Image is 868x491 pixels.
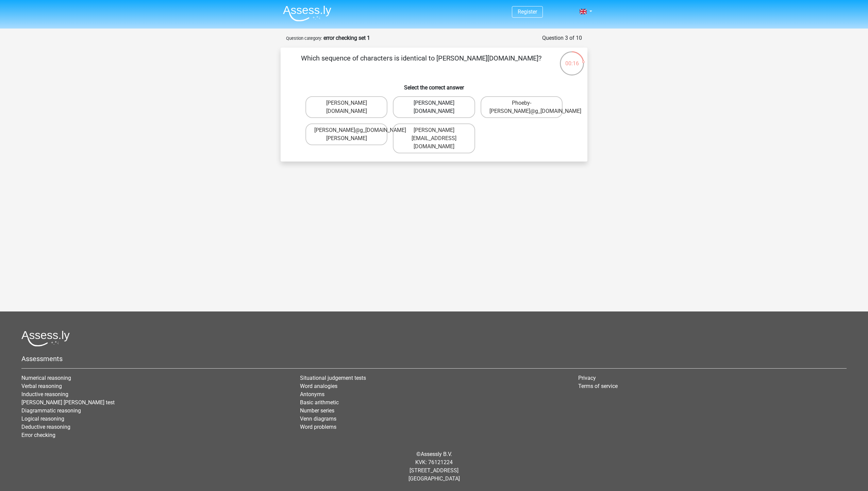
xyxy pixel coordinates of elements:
h6: Select the correct answer [291,79,577,91]
p: Which sequence of characters is identical to [PERSON_NAME][DOMAIN_NAME]? [291,53,551,73]
label: [PERSON_NAME][EMAIL_ADDRESS][DOMAIN_NAME] [393,123,475,153]
a: Diagrammatic reasoning [21,407,81,414]
a: Assessly B.V. [421,451,452,457]
a: Deductive reasoning [21,424,70,430]
small: Question category: [286,36,322,41]
a: Number series [300,407,334,414]
strong: error checking set 1 [323,35,370,41]
a: Antonyms [300,391,324,397]
h5: Assessments [21,355,847,363]
a: Register [518,9,537,15]
a: Privacy [578,375,596,381]
div: © KVK: 76121224 [STREET_ADDRESS] [GEOGRAPHIC_DATA] [16,445,852,488]
label: [PERSON_NAME]@g_[DOMAIN_NAME][PERSON_NAME] [305,123,387,145]
a: Verbal reasoning [21,383,62,389]
a: Word problems [300,424,336,430]
a: Logical reasoning [21,416,64,422]
a: Venn diagrams [300,416,336,422]
img: Assessly [283,5,331,21]
a: Basic arithmetic [300,399,339,406]
label: Phoeby-[PERSON_NAME]@g_[DOMAIN_NAME] [481,96,563,118]
a: Terms of service [578,383,618,389]
a: [PERSON_NAME] [PERSON_NAME] test [21,399,115,406]
a: Inductive reasoning [21,391,68,397]
a: Situational judgement tests [300,375,366,381]
img: Assessly logo [21,331,70,346]
label: [PERSON_NAME][DOMAIN_NAME] [393,96,475,118]
div: 00:16 [559,51,585,68]
a: Numerical reasoning [21,375,71,381]
a: Word analogies [300,383,337,389]
div: Question 3 of 10 [542,34,582,42]
a: Error checking [21,432,55,438]
label: [PERSON_NAME][DOMAIN_NAME] [305,96,387,118]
